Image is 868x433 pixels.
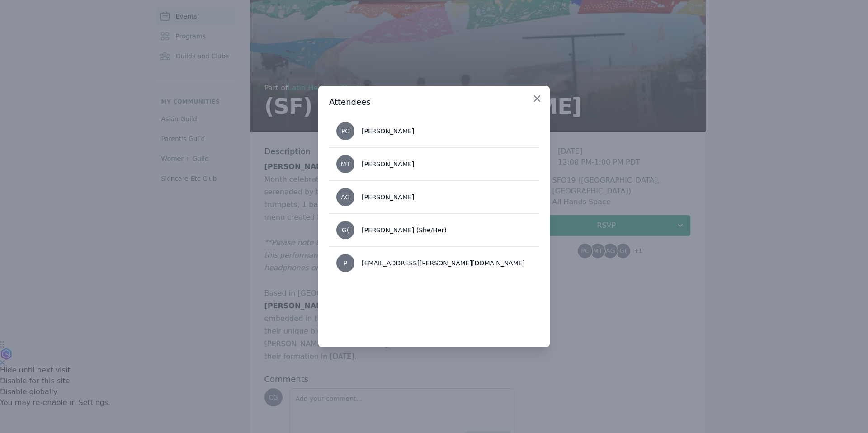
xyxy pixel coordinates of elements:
[342,227,349,233] span: G(
[341,128,349,134] span: PC
[362,226,447,235] div: [PERSON_NAME] (She/Her)
[362,193,414,202] div: [PERSON_NAME]
[329,97,539,108] h3: Attendees
[362,160,414,169] div: [PERSON_NAME]
[362,127,414,136] div: [PERSON_NAME]
[341,194,350,200] span: AG
[362,259,525,268] div: [EMAIL_ADDRESS][PERSON_NAME][DOMAIN_NAME]
[344,260,347,266] span: P
[341,161,350,167] span: MT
